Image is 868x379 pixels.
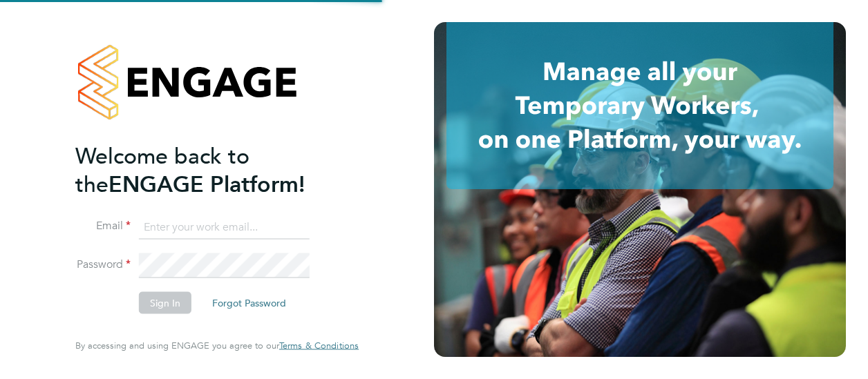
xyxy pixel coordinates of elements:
[75,219,131,233] label: Email
[139,292,191,314] button: Sign In
[139,215,310,240] input: Enter your work email...
[75,142,249,197] span: Welcome back to the
[75,257,131,272] label: Password
[201,292,297,314] button: Forgot Password
[75,340,359,351] span: By accessing and using ENGAGE you agree to our
[279,340,359,351] a: Terms & Conditions
[75,142,345,198] h2: ENGAGE Platform!
[279,340,359,351] span: Terms & Conditions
